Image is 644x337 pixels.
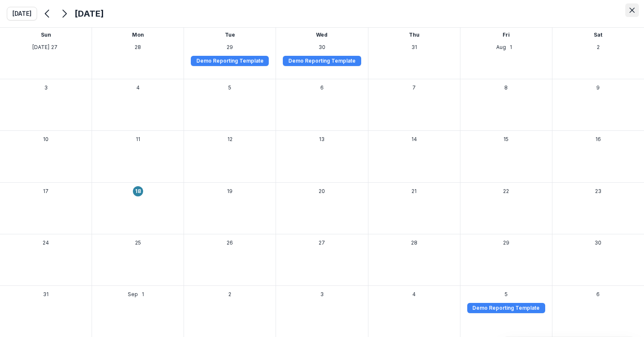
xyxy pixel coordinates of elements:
span: Demo Reporting Template [196,58,264,64]
p: 16 [595,135,601,143]
a: Demo Reporting Template [283,56,361,66]
p: 14 [411,135,417,143]
button: Previous month [40,7,54,20]
p: 12 [227,135,233,143]
p: 13 [319,135,325,143]
p: 2 [597,43,600,51]
p: Wed [316,31,328,39]
p: 29 [227,43,233,51]
a: Demo Reporting Template [191,56,269,66]
p: 3 [320,291,324,298]
p: 4 [412,291,416,298]
p: 4 [136,84,140,92]
p: Mon [132,31,144,39]
p: 25 [135,239,141,247]
p: 3 [44,84,48,92]
p: 31 [411,43,417,51]
p: 9 [596,84,600,92]
p: 27 [51,43,57,51]
p: 30 [319,43,325,51]
p: 11 [136,135,140,143]
p: 1 [510,43,512,51]
p: 5 [505,291,508,298]
p: 26 [227,239,233,247]
button: Next month [57,7,71,20]
p: 28 [411,239,417,247]
p: Fri [503,31,510,39]
p: 8 [504,84,508,92]
p: 21 [411,187,417,195]
p: 28 [135,43,141,51]
p: 29 [503,239,509,247]
p: 30 [595,239,601,247]
button: Close [625,3,639,17]
h4: [DATE] [75,7,104,20]
span: Demo Reporting Template [472,305,540,311]
p: 5 [228,84,231,92]
p: 23 [595,187,601,195]
p: [DATE] [32,43,49,51]
p: 19 [227,187,233,195]
p: 24 [43,239,49,247]
p: Sat [594,31,602,39]
span: Demo Reporting Template [288,58,356,64]
p: 18 [135,187,141,195]
p: 1 [142,291,144,298]
p: 10 [43,135,49,143]
p: 20 [319,187,325,195]
a: Demo Reporting Template [467,303,545,313]
p: 22 [503,187,509,195]
p: 27 [319,239,325,247]
p: 17 [43,187,49,195]
p: Tue [225,31,235,39]
button: [DATE] [7,7,37,20]
p: Sun [41,31,51,39]
p: Aug [496,43,506,51]
p: Sep [128,291,138,298]
p: 15 [503,135,509,143]
p: 31 [43,291,49,298]
p: 6 [320,84,324,92]
p: 6 [596,291,600,298]
p: 2 [228,291,231,298]
p: Thu [409,31,420,39]
p: 7 [412,84,416,92]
